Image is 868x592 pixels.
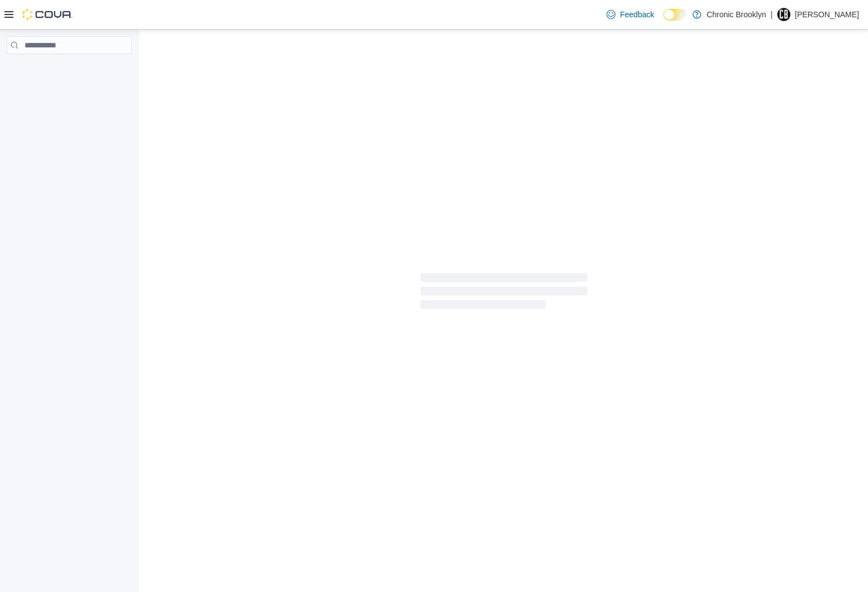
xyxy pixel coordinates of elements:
span: Feedback [620,9,654,20]
a: Feedback [602,3,658,26]
p: | [770,8,773,21]
div: Ned Farrell [777,8,791,21]
span: Loading [420,275,588,311]
p: Chronic Brooklyn [707,8,767,21]
img: Cova [22,9,72,20]
nav: Complex example [7,56,132,83]
input: Dark Mode [663,9,687,21]
p: [PERSON_NAME] [795,8,859,21]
